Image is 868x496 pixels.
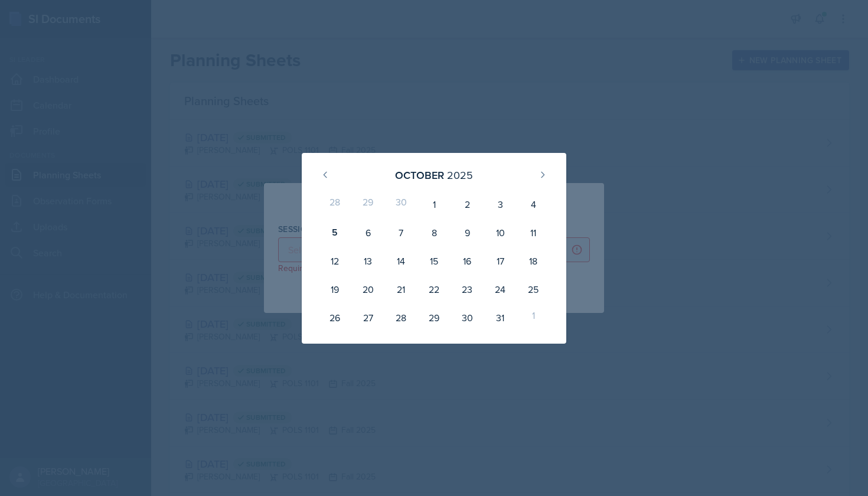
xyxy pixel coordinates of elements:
[351,247,384,275] div: 13
[484,275,517,304] div: 24
[517,304,550,332] div: 1
[484,190,517,218] div: 3
[451,247,484,275] div: 16
[484,304,517,332] div: 31
[384,275,417,304] div: 21
[417,304,451,332] div: 29
[517,247,550,275] div: 18
[384,304,417,332] div: 28
[318,275,351,304] div: 19
[318,247,351,275] div: 12
[417,247,451,275] div: 15
[318,218,351,247] div: 5
[417,190,451,218] div: 1
[517,275,550,304] div: 25
[351,304,384,332] div: 27
[351,275,384,304] div: 20
[451,218,484,247] div: 9
[417,275,451,304] div: 22
[395,167,444,183] div: October
[318,190,351,218] div: 28
[351,190,384,218] div: 29
[417,218,451,247] div: 8
[384,190,417,218] div: 30
[517,190,550,218] div: 4
[447,167,473,183] div: 2025
[351,218,384,247] div: 6
[484,218,517,247] div: 10
[484,247,517,275] div: 17
[451,275,484,304] div: 23
[451,190,484,218] div: 2
[451,304,484,332] div: 30
[318,304,351,332] div: 26
[517,218,550,247] div: 11
[384,247,417,275] div: 14
[384,218,417,247] div: 7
